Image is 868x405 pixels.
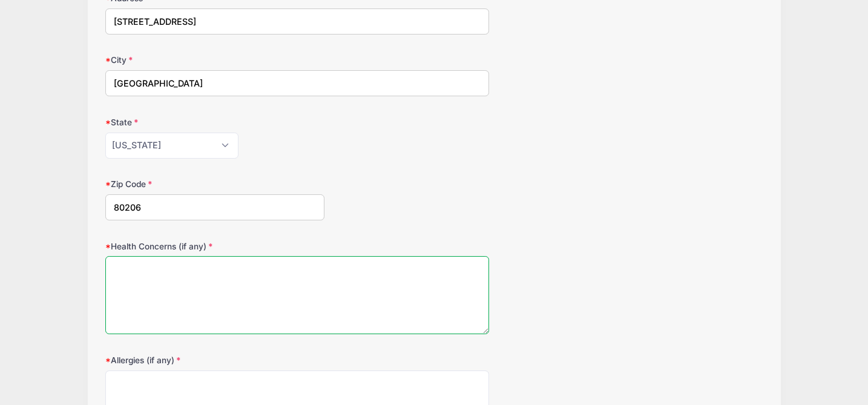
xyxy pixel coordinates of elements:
label: State [105,116,324,128]
label: Zip Code [105,178,324,190]
input: xxxxx [105,194,324,220]
label: Allergies (if any) [105,354,324,366]
label: City [105,54,324,66]
label: Health Concerns (if any) [105,240,324,252]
